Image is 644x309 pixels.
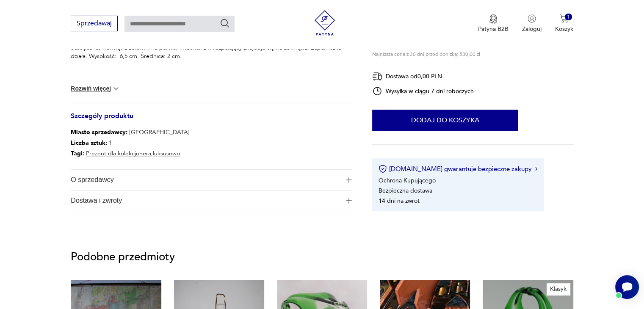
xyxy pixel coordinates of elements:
img: Ikonka użytkownika [528,14,536,23]
p: Podobne przedmioty [71,252,573,262]
iframe: Smartsupp widget button [615,275,639,299]
li: Ochrona Kupującego [379,177,436,185]
button: Dodaj do koszyka [372,110,518,131]
button: [DOMAIN_NAME] gwarantuje bezpieczne zakupy [379,165,537,173]
li: Bezpieczna dostawa [379,187,432,195]
a: luksusowo [153,149,180,157]
button: Rozwiń więcej [71,84,120,93]
img: Ikona plusa [346,177,352,183]
p: , [71,149,190,159]
div: Dostawa od 0,00 PLN [372,71,474,82]
button: Ikona plusaO sprzedawcy [71,170,352,190]
p: Zaloguj [522,25,542,33]
img: Patyna - sklep z meblami i dekoracjami vintage [312,10,337,36]
p: 1 [71,138,190,149]
img: Ikona strzałki w prawo [535,167,538,171]
p: Patyna B2B [478,25,509,33]
div: Wysyłka w ciągu 7 dni roboczych [372,86,474,96]
button: Zaloguj [522,14,542,33]
button: Ikona plusaDostawa i zwroty [71,190,352,211]
img: Ikona dostawy [372,71,382,82]
b: Miasto sprzedawcy : [71,128,127,136]
p: Najniższa cena z 30 dni przed obniżką: 530,00 zł [372,51,480,58]
li: 14 dni na zwrot [379,197,420,205]
img: Ikona medalu [489,14,498,24]
p: Koszyk [555,25,573,33]
a: Prezent dla kolekcjonera [86,149,151,157]
img: Ikona plusa [346,198,352,204]
p: [GEOGRAPHIC_DATA] [71,127,190,138]
b: Liczba sztuk: [71,139,107,147]
b: Tagi: [71,149,84,157]
img: Ikona certyfikatu [379,165,387,173]
span: O sprzedawcy [71,170,340,190]
img: Ikona koszyka [560,14,568,23]
button: Sprzedawaj [71,16,118,31]
img: chevron down [112,84,120,93]
a: Ikona medaluPatyna B2B [478,14,509,33]
a: Sprzedawaj [71,21,118,27]
h3: Szczegóły produktu [71,113,352,127]
button: Patyna B2B [478,14,509,33]
button: Szukaj [220,18,230,28]
div: 1 [565,14,572,21]
span: Dostawa i zwroty [71,190,340,211]
button: 1Koszyk [555,14,573,33]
